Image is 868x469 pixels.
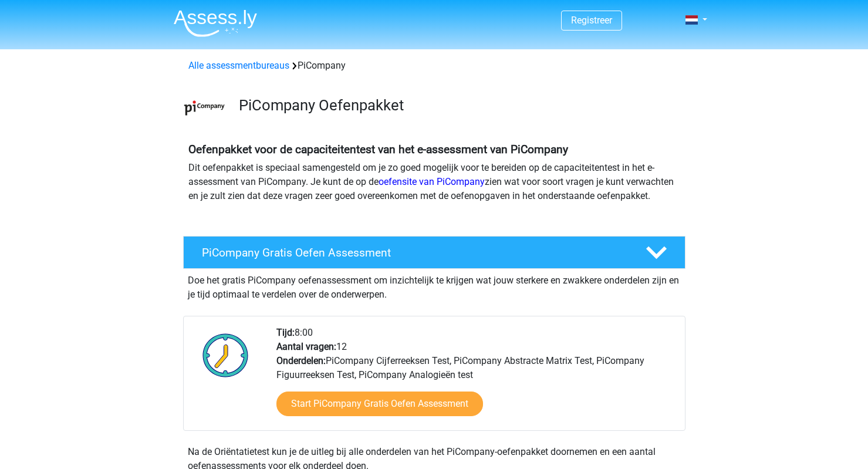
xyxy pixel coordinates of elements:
h4: PiCompany Gratis Oefen Assessment [202,246,627,259]
a: oefensite van PiCompany [379,176,485,187]
a: Alle assessmentbureaus [188,60,289,71]
b: Aantal vragen: [276,341,336,352]
b: Oefenpakket voor de capaciteitentest van het e-assessment van PiCompany [188,143,568,156]
div: Doe het gratis PiCompany oefenassessment om inzichtelijk te krijgen wat jouw sterkere en zwakkere... [183,269,685,302]
b: Onderdelen: [276,355,326,366]
p: Dit oefenpakket is speciaal samengesteld om je zo goed mogelijk voor te bereiden op de capaciteit... [188,161,680,203]
img: picompany.png [184,87,225,129]
div: PiCompany [184,59,685,73]
a: Start PiCompany Gratis Oefen Assessment [276,392,483,416]
img: Klok [196,326,255,384]
div: 8:00 12 PiCompany Cijferreeksen Test, PiCompany Abstracte Matrix Test, PiCompany Figuurreeksen Te... [268,326,684,430]
img: Assessly [174,9,257,37]
h3: PiCompany Oefenpakket [239,96,676,114]
a: PiCompany Gratis Oefen Assessment [178,236,690,269]
b: Tijd: [276,327,295,338]
a: Registreer [571,15,612,26]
